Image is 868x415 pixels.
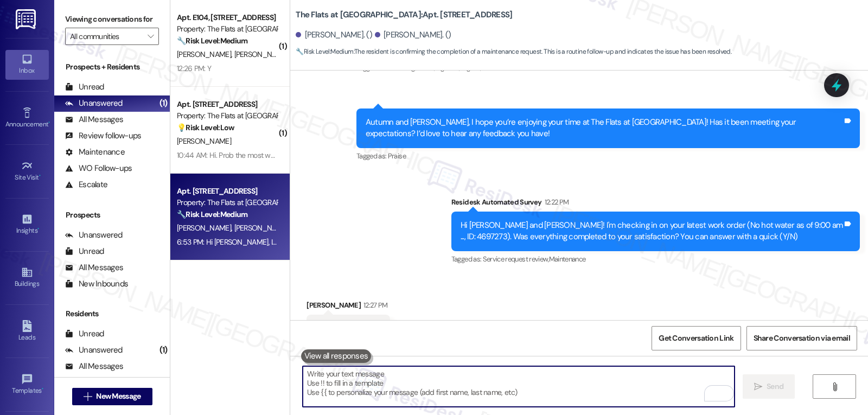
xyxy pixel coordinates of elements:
[177,49,234,59] span: [PERSON_NAME]
[652,326,741,350] button: Get Conversation Link
[177,223,234,233] span: [PERSON_NAME]
[177,150,526,160] div: 10:44 AM: Hi. Prob the most would be like 12-6. Cause we will prob do dinner and mini golf starti...
[65,81,104,93] div: Unread
[303,366,735,407] textarea: To enrich screen reader interactions, please activate Accessibility in Grammarly extension settings
[5,210,49,239] a: Insights •
[767,381,783,392] span: Send
[65,344,123,356] div: Unanswered
[5,50,49,79] a: Inbox
[743,374,795,399] button: Send
[65,328,104,340] div: Unread
[831,382,839,391] i: 
[177,99,277,110] div: Apt. [STREET_ADDRESS]
[177,23,277,35] div: Property: The Flats at [GEOGRAPHIC_DATA]
[177,186,277,197] div: Apt. [STREET_ADDRESS]
[754,382,762,391] i: 
[65,262,123,273] div: All Messages
[361,299,388,311] div: 12:27 PM
[65,179,107,190] div: Escalate
[65,130,141,142] div: Review follow-ups
[5,157,49,186] a: Site Visit •
[72,388,152,405] button: New Message
[70,28,142,45] input: All communities
[177,136,231,146] span: [PERSON_NAME]
[234,223,289,233] span: [PERSON_NAME]
[177,209,247,219] strong: 🔧 Risk Level: Medium
[177,123,234,132] strong: 💡 Risk Level: Low
[54,308,170,320] div: Residents
[549,254,586,264] span: Maintenance
[5,263,49,292] a: Buildings
[65,278,128,290] div: New Inbounds
[148,32,154,41] i: 
[375,29,451,41] div: [PERSON_NAME]. ()
[42,385,43,393] span: •
[54,209,170,221] div: Prospects
[96,391,141,402] span: New Message
[307,299,390,315] div: [PERSON_NAME]
[296,47,353,56] strong: 🔧 Risk Level: Medium
[65,11,159,28] label: Viewing conversations for
[366,117,843,140] div: Autumn and [PERSON_NAME], I hope you’re enjoying your time at The Flats at [GEOGRAPHIC_DATA]! Has...
[65,361,123,372] div: All Messages
[177,197,277,208] div: Property: The Flats at [GEOGRAPHIC_DATA]
[65,114,123,125] div: All Messages
[177,36,247,46] strong: 🔧 Risk Level: Medium
[177,110,277,122] div: Property: The Flats at [GEOGRAPHIC_DATA]
[542,196,569,208] div: 12:22 PM
[754,333,850,344] span: Share Conversation via email
[296,9,512,21] b: The Flats at [GEOGRAPHIC_DATA]: Apt. [STREET_ADDRESS]
[157,95,170,112] div: (1)
[5,317,49,346] a: Leads
[234,49,289,59] span: [PERSON_NAME]
[177,63,211,73] div: 12:26 PM: Y
[461,220,843,243] div: Hi [PERSON_NAME] and [PERSON_NAME]! I'm checking in on your latest work order (No hot water as of...
[296,29,372,41] div: [PERSON_NAME]. ()
[65,163,132,174] div: WO Follow-ups
[451,196,860,212] div: Residesk Automated Survey
[659,333,733,344] span: Get Conversation Link
[483,254,549,264] span: Service request review ,
[65,246,104,257] div: Unread
[37,225,39,233] span: •
[356,148,860,164] div: Tagged as:
[296,46,731,58] span: : The resident is confirming the completion of a maintenance request. This is a routine follow-up...
[16,9,38,29] img: ResiDesk Logo
[177,12,277,23] div: Apt. E104, [STREET_ADDRESS]
[451,251,860,267] div: Tagged as:
[746,326,857,350] button: Share Conversation via email
[54,61,170,73] div: Prospects + Residents
[48,119,50,126] span: •
[39,172,41,180] span: •
[65,229,123,241] div: Unanswered
[5,370,49,399] a: Templates •
[65,146,125,158] div: Maintenance
[65,98,123,109] div: Unanswered
[84,392,92,401] i: 
[388,151,406,161] span: Praise
[157,342,170,359] div: (1)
